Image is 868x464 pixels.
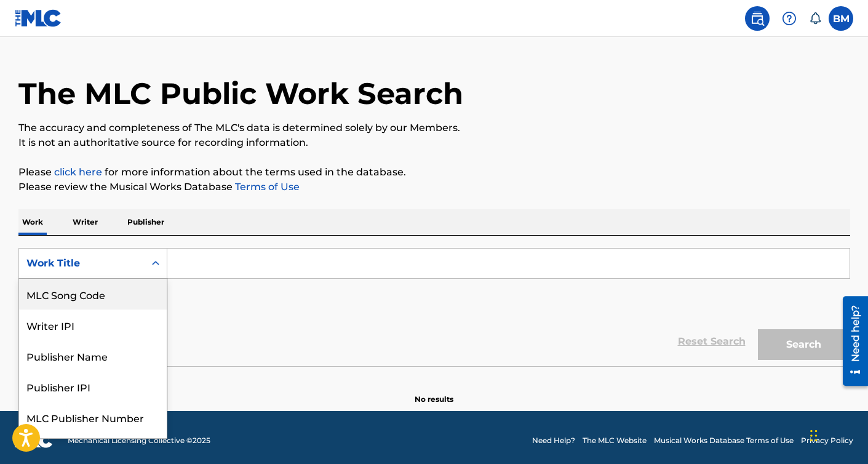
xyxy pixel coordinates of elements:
[18,121,850,135] p: The accuracy and completeness of The MLC's data is determined solely by our Members.
[26,256,137,271] div: Work Title
[124,209,168,235] p: Publisher
[19,402,167,433] div: MLC Publisher Number
[233,181,300,193] a: Terms of Use
[18,135,850,150] p: It is not an authoritative source for recording information.
[829,6,853,31] div: User Menu
[654,435,794,446] a: Musical Works Database Terms of Use
[19,310,167,340] div: Writer IPI
[18,180,850,194] p: Please review the Musical Works Database
[415,379,453,405] p: No results
[750,11,765,26] img: search
[810,417,818,454] div: Drag
[19,340,167,371] div: Publisher Name
[19,279,167,310] div: MLC Song Code
[69,209,102,235] p: Writer
[18,75,463,112] h1: The MLC Public Work Search
[18,209,47,235] p: Work
[806,405,868,464] iframe: Chat Widget
[532,435,575,446] a: Need Help?
[68,435,210,446] span: Mechanical Licensing Collective © 2025
[15,9,62,27] img: MLC Logo
[801,435,853,446] a: Privacy Policy
[782,11,797,26] img: help
[54,166,102,178] a: click here
[809,12,821,25] div: Notifications
[583,435,647,446] a: The MLC Website
[19,433,167,463] div: Work Title
[19,371,167,402] div: Publisher IPI
[18,165,850,180] p: Please for more information about the terms used in the database.
[777,6,802,31] div: Help
[834,292,868,391] iframe: Resource Center
[18,248,850,366] form: Search Form
[745,6,770,31] a: Public Search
